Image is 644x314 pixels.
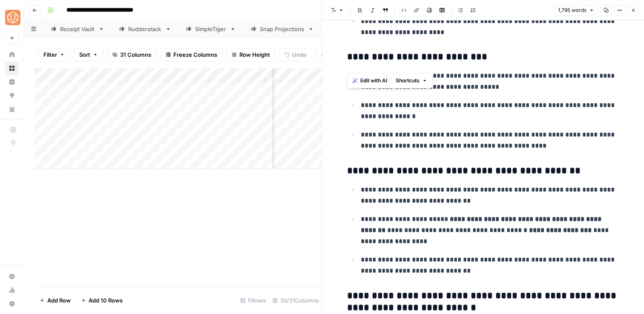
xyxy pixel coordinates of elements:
span: Shortcuts [396,77,420,84]
span: Filter [43,50,57,59]
div: Rudderstack [128,25,162,33]
button: Freeze Columns [160,48,223,61]
span: Add 10 Rows [89,296,123,305]
img: SimpleTiger Logo [5,10,20,25]
div: 30/31 Columns [269,294,322,307]
a: Opportunities [5,89,19,102]
button: 1,795 words [554,5,598,16]
span: 31 Columns [120,50,151,59]
span: Sort [79,50,90,59]
a: Usage [5,283,19,297]
span: Undo [292,50,307,59]
a: Settings [5,270,19,283]
button: Filter [38,48,70,61]
span: Edit with AI [360,77,387,84]
a: Insights [5,75,19,89]
button: Help + Support [5,297,19,311]
button: Workspace: SimpleTiger [5,7,19,28]
button: Row Height [226,48,276,61]
a: SimpleTiger [178,20,243,38]
a: Your Data [5,102,19,116]
a: Browse [5,61,19,75]
a: Rudderstack [112,20,178,38]
a: Snap Projections [243,20,321,38]
span: Row Height [239,50,270,59]
span: Add Row [47,296,71,305]
button: Add 10 Rows [76,294,128,307]
div: SimpleTiger [195,25,227,33]
button: Shortcuts [392,75,431,86]
button: Sort [74,48,103,61]
button: Edit with AI [349,75,391,86]
a: Receipt Vault [43,20,112,38]
button: 31 Columns [107,48,157,61]
span: 1,795 words [558,6,586,14]
span: Freeze Columns [173,50,217,59]
button: Undo [279,48,312,61]
button: Add Row [34,294,76,307]
div: 5 Rows [237,294,269,307]
div: Receipt Vault [60,25,95,33]
div: Snap Projections [260,25,305,33]
a: Home [5,48,19,61]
